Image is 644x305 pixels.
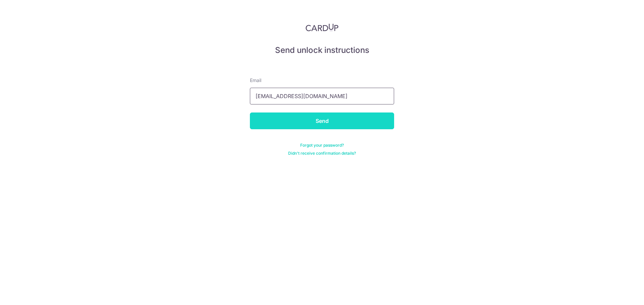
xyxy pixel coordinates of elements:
span: translation missing: en.devise.label.Email [250,77,261,83]
a: Didn't receive confirmation details? [288,151,356,156]
img: CardUp Logo [306,23,338,31]
input: Send [250,112,394,129]
h5: Send unlock instructions [250,45,394,56]
input: Enter your Email [250,88,394,104]
a: Forgot your password? [300,143,344,148]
